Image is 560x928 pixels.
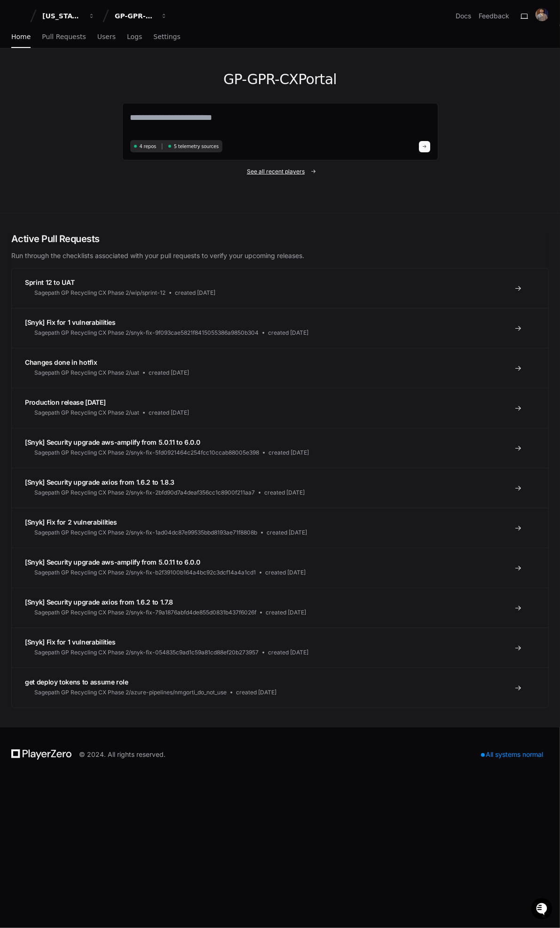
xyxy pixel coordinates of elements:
a: [Snyk] Security upgrade axios from 1.6.2 to 1.7.8Sagepath GP Recycling CX Phase 2/snyk-fix-79a187... [12,588,548,628]
span: Pylon [94,147,114,154]
p: Run through the checklists associated with your pull requests to verify your upcoming releases. [11,251,549,260]
img: 176496148 [536,8,549,21]
span: Sagepath GP Recycling CX Phase 2/snyk-fix-9f093cae5821f8415055386a9850b304 [34,329,259,337]
div: [US_STATE] Pacific [42,11,83,21]
span: [Snyk] Security upgrade aws-amplify from 5.0.11 to 6.0.0 [25,558,200,566]
button: See all [146,101,171,112]
a: [Snyk] Fix for 2 vulnerabilitiesSagepath GP Recycling CX Phase 2/snyk-fix-1ad04dc87e99535bbd8193a... [12,508,548,548]
span: 4 repos [140,143,157,150]
span: Sagepath GP Recycling CX Phase 2/uat [34,369,139,377]
span: See all recent players [247,168,305,175]
button: Start new chat [160,73,171,84]
span: created [DATE] [264,489,305,496]
div: We're offline, we'll be back soon [32,79,123,87]
span: • [87,126,90,134]
a: Home [11,26,31,48]
span: [Snyk] Security upgrade axios from 1.6.2 to 1.7.8 [25,598,173,606]
span: Sagepath GP Recycling CX Phase 2/snyk-fix-2bfd90d7a4deaf356cc1c8900f211aa7 [34,489,255,496]
div: Past conversations [9,102,60,110]
span: get deploy tokens to assume role [25,678,128,686]
span: Sprint 12 to UAT [25,278,74,286]
span: [Snyk] Fix for 1 vulnerabilities [25,318,116,326]
a: Users [97,26,116,48]
img: 1736555170064-99ba0984-63c1-480f-8ee9-699278ef63ed [9,70,26,87]
button: Feedback [479,11,509,21]
span: Sagepath GP Recycling CX Phase 2/snyk-fix-79a1876abfd4de855d0831b437f6026f [34,609,256,616]
a: [Snyk] Fix for 1 vulnerabilitiesSagepath GP Recycling CX Phase 2/snyk-fix-9f093cae5821f8415055386... [12,308,548,348]
span: Sagepath GP Recycling CX Phase 2/uat [34,409,139,417]
span: created [DATE] [266,609,306,616]
img: Mr Abhinav Kumar [9,117,24,132]
button: [US_STATE] Pacific [39,8,99,24]
span: created [DATE] [175,289,215,297]
span: created [DATE] [267,529,307,536]
iframe: Open customer support [530,897,555,922]
span: [Snyk] Fix for 2 vulnerabilities [25,518,117,526]
div: © 2024. All rights reserved. [79,750,166,759]
a: Powered byPylon [66,147,114,154]
span: created [DATE] [265,569,306,576]
span: Changes done in hotfix [25,358,97,366]
span: Home [11,34,31,39]
a: See all recent players [122,168,438,175]
a: Settings [153,26,180,48]
a: Sprint 12 to UATSagepath GP Recycling CX Phase 2/wip/sprint-12created [DATE] [12,268,548,308]
span: created [DATE] [268,649,308,656]
a: Docs [456,11,471,21]
span: Sagepath GP Recycling CX Phase 2/azure-pipelines/nmgorti_do_not_use [34,689,227,696]
span: [Snyk] Security upgrade aws-amplify from 5.0.11 to 6.0.0 [25,438,200,446]
a: Changes done in hotfixSagepath GP Recycling CX Phase 2/uatcreated [DATE] [12,348,548,388]
a: Pull Requests [42,26,86,48]
div: Start new chat [32,70,154,79]
span: Sagepath GP Recycling CX Phase 2/snyk-fix-b2f39100b164a4bc92c3dcf14a4a1cd1 [34,569,256,576]
span: 5 telemetry sources [174,143,219,150]
span: Sagepath GP Recycling CX Phase 2/wip/sprint-12 [34,289,166,297]
span: created [DATE] [268,329,308,337]
div: GP-GPR-CXPortal [115,11,155,21]
span: Pull Requests [42,34,86,39]
span: created [DATE] [149,369,189,377]
button: GP-GPR-CXPortal [111,8,171,24]
h2: Active Pull Requests [11,232,549,245]
div: Welcome [9,38,171,53]
span: Production release [DATE] [25,398,105,406]
span: Sagepath GP Recycling CX Phase 2/snyk-fix-054835c9ad1c59a81cd88ef20b273957 [34,649,259,656]
a: [Snyk] Security upgrade aws-amplify from 5.0.11 to 6.0.0Sagepath GP Recycling CX Phase 2/snyk-fix... [12,428,548,468]
img: PlayerZero [9,9,28,28]
span: [Snyk] Security upgrade axios from 1.6.2 to 1.8.3 [25,478,174,486]
span: Sagepath GP Recycling CX Phase 2/snyk-fix-1ad04dc87e99535bbd8193ae71f8808b [34,529,257,536]
span: Settings [153,34,180,39]
a: Production release [DATE]Sagepath GP Recycling CX Phase 2/uatcreated [DATE] [12,388,548,428]
a: Logs [127,26,142,48]
span: Users [97,34,116,39]
a: [Snyk] Fix for 1 vulnerabilitiesSagepath GP Recycling CX Phase 2/snyk-fix-054835c9ad1c59a81cd88ef... [12,628,548,668]
div: All systems normal [475,748,549,761]
span: Sagepath GP Recycling CX Phase 2/snyk-fix-5fd0921464c254fcc10ccab88005e398 [34,449,259,456]
span: created [DATE] [149,409,189,417]
a: [Snyk] Security upgrade axios from 1.6.2 to 1.8.3Sagepath GP Recycling CX Phase 2/snyk-fix-2bfd90... [12,468,548,508]
a: [Snyk] Security upgrade aws-amplify from 5.0.11 to 6.0.0Sagepath GP Recycling CX Phase 2/snyk-fix... [12,548,548,588]
span: created [DATE] [268,449,309,456]
span: [Snyk] Fix for 1 vulnerabilities [25,638,116,646]
span: Mr [PERSON_NAME] [29,126,85,134]
h1: GP-GPR-CXPortal [122,71,438,88]
span: [DATE] [92,126,111,134]
a: get deploy tokens to assume roleSagepath GP Recycling CX Phase 2/azure-pipelines/nmgorti_do_not_u... [12,668,548,708]
span: created [DATE] [236,689,276,696]
span: Logs [127,34,142,39]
